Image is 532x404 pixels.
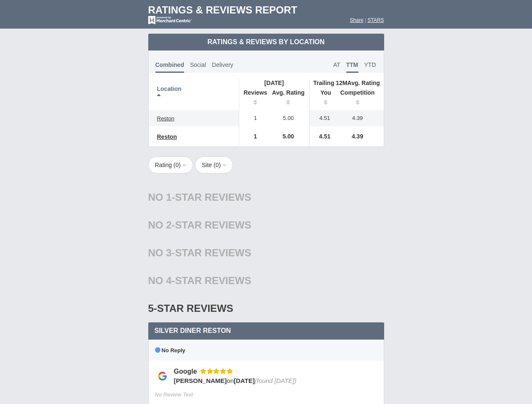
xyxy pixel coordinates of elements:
span: (found [DATE]) [255,377,297,384]
span: [DATE] [234,377,255,384]
td: Ratings & Reviews by Location [148,34,384,50]
td: 5.00 [267,126,310,146]
div: No 4-Star Reviews [148,267,384,295]
span: Trailing 12M [313,80,348,86]
span: Delivery [212,61,233,68]
td: 4.51 [310,126,336,146]
span: | [365,17,366,23]
td: 5.00 [267,110,310,126]
span: TTM [346,61,358,73]
div: No 2-Star Reviews [148,211,384,239]
th: Competition : activate to sort column ascending [336,87,384,110]
td: 4.39 [336,110,384,126]
th: Avg. Rating [310,79,384,87]
span: Reston [157,133,177,140]
th: Avg. Rating: activate to sort column ascending [267,87,310,110]
span: AT [333,61,340,68]
span: No Reply [155,347,185,353]
td: 1 [239,110,267,126]
div: 5-Star Reviews [148,295,384,322]
span: Social [190,61,206,68]
div: No 3-Star Reviews [148,239,384,267]
span: No Review Text [155,391,193,398]
div: on [174,376,372,385]
th: [DATE] [239,79,309,87]
a: Reston [153,114,179,124]
td: 4.51 [310,110,336,126]
a: STARS [367,17,384,23]
span: [PERSON_NAME] [174,377,227,384]
button: Site (0) [195,157,233,173]
span: 0 [176,162,179,168]
div: No 1-Star Reviews [148,183,384,211]
button: Rating (0) [148,157,193,173]
span: Reston [157,115,174,122]
th: You: activate to sort column ascending [310,87,336,110]
span: YTD [364,61,376,68]
th: Location: activate to sort column descending [149,79,239,110]
td: 4.39 [336,126,384,146]
span: 0 [216,162,219,168]
div: Google [174,367,200,376]
span: Silver Diner Reston [155,327,231,334]
span: Combined [155,61,184,73]
img: mc-powered-by-logo-white-103.png [148,16,192,24]
a: Reston [153,132,181,142]
th: Reviews: activate to sort column ascending [239,87,267,110]
td: 1 [239,126,267,146]
img: Google [155,369,170,383]
a: Share [350,17,364,23]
